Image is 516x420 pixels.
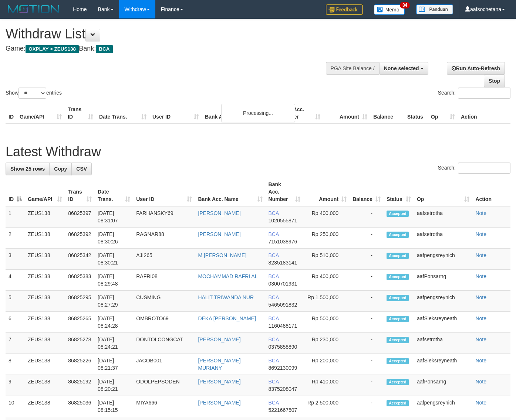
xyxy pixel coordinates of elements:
[414,206,472,228] td: aafsetrotha
[414,396,472,417] td: aafpengsreynich
[484,75,505,87] a: Stop
[374,4,405,15] img: Button%20Memo.svg
[65,354,95,375] td: 86825226
[6,144,510,159] h1: Latest Withdraw
[65,206,95,228] td: 86825397
[65,103,96,124] th: Trans ID
[387,379,409,385] span: Accepted
[387,232,409,238] span: Accepted
[49,163,72,175] a: Copy
[350,291,384,312] td: -
[350,178,384,206] th: Balance: activate to sort column ascending
[25,312,65,333] td: ZEUS138
[269,252,279,258] span: BCA
[326,4,363,15] img: Feedback.jpg
[65,178,95,206] th: Trans ID: activate to sort column ascending
[198,252,246,258] a: M [PERSON_NAME]
[269,210,279,216] span: BCA
[6,375,25,396] td: 9
[6,270,25,291] td: 4
[198,400,240,406] a: [PERSON_NAME]
[133,291,195,312] td: CUSMING
[133,396,195,417] td: MIYA666
[65,396,95,417] td: 86825036
[10,166,45,172] span: Show 25 rows
[384,65,419,71] span: None selected
[25,228,65,249] td: ZEUS138
[303,396,350,417] td: Rp 2,500,000
[475,358,486,363] a: Note
[303,249,350,270] td: Rp 510,000
[25,249,65,270] td: ZEUS138
[6,333,25,354] td: 7
[96,45,112,53] span: BCA
[269,239,297,245] span: Copy 7151038976 to clipboard
[350,249,384,270] td: -
[269,323,297,329] span: Copy 1160488171 to clipboard
[133,178,195,206] th: User ID: activate to sort column ascending
[133,375,195,396] td: ODOLPEPSODEN
[379,62,428,75] button: None selected
[475,294,486,300] a: Note
[269,294,279,300] span: BCA
[276,103,323,124] th: Bank Acc. Number
[414,228,472,249] td: aafsetrotha
[26,45,79,53] span: OXPLAY > ZEUS138
[65,270,95,291] td: 86825383
[25,354,65,375] td: ZEUS138
[133,312,195,333] td: OMBROTO69
[6,4,62,15] img: MOTION_logo.png
[475,273,486,279] a: Note
[323,103,370,124] th: Amount
[475,210,486,216] a: Note
[475,231,486,237] a: Note
[54,166,67,172] span: Copy
[6,396,25,417] td: 10
[350,354,384,375] td: -
[387,316,409,322] span: Accepted
[149,103,202,124] th: User ID
[198,315,256,321] a: DEKA [PERSON_NAME]
[472,178,510,206] th: Action
[269,281,297,287] span: Copy 0300701931 to clipboard
[95,375,133,396] td: [DATE] 08:20:21
[133,333,195,354] td: DONTOLCONGCAT
[475,337,486,342] a: Note
[95,270,133,291] td: [DATE] 08:29:48
[428,103,458,124] th: Op
[384,178,414,206] th: Status: activate to sort column ascending
[76,166,87,172] span: CSV
[269,400,279,406] span: BCA
[198,379,240,385] a: [PERSON_NAME]
[65,375,95,396] td: 86825192
[25,270,65,291] td: ZEUS138
[416,4,453,14] img: panduan.png
[198,337,240,342] a: [PERSON_NAME]
[458,103,510,124] th: Action
[447,62,505,75] a: Run Auto-Refresh
[350,396,384,417] td: -
[303,270,350,291] td: Rp 400,000
[303,354,350,375] td: Rp 200,000
[387,253,409,259] span: Accepted
[303,333,350,354] td: Rp 230,000
[303,206,350,228] td: Rp 400,000
[269,218,297,223] span: Copy 1020555871 to clipboard
[475,379,486,385] a: Note
[133,270,195,291] td: RAFRI08
[65,312,95,333] td: 86825265
[370,103,404,124] th: Balance
[400,2,410,8] span: 34
[269,358,279,363] span: BCA
[269,337,279,342] span: BCA
[65,291,95,312] td: 86825295
[387,400,409,406] span: Accepted
[475,252,486,258] a: Note
[198,231,240,237] a: [PERSON_NAME]
[387,337,409,343] span: Accepted
[269,302,297,308] span: Copy 5465091832 to clipboard
[414,291,472,312] td: aafpengsreynich
[133,354,195,375] td: JACOB001
[438,163,510,174] label: Search:
[269,260,297,266] span: Copy 8235183141 to clipboard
